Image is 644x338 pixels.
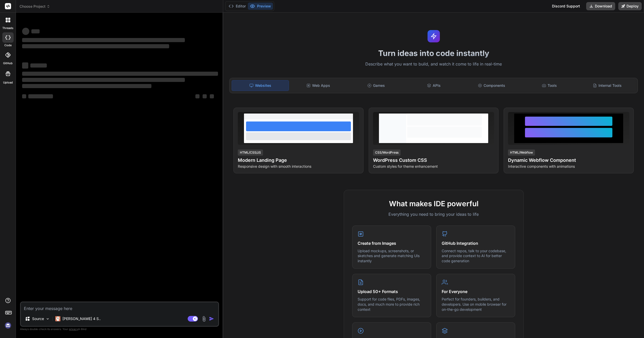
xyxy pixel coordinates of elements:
h4: Modern Landing Page [238,157,359,164]
h4: For Everyone [442,288,510,295]
button: Preview [248,3,273,10]
span: ‌ [203,94,207,98]
span: ‌ [30,63,47,68]
span: ‌ [195,94,199,98]
div: CSS/WordPress [373,149,401,156]
p: Responsive design with smooth interactions [238,164,359,169]
div: Games [348,80,405,91]
span: privacy [69,327,78,331]
span: ‌ [22,72,218,76]
h4: Upload 50+ Formats [358,288,426,295]
div: Web Apps [290,80,347,91]
span: ‌ [28,94,53,98]
span: ‌ [22,84,151,88]
img: Claude 4 Sonnet [55,316,60,321]
span: ‌ [22,94,26,98]
button: Download [586,2,615,10]
p: Everything you need to bring your ideas to life [352,211,515,217]
div: HTML/Webflow [508,149,535,156]
div: Websites [232,80,289,91]
p: Upload mockups, screenshots, or sketches and generate matching UIs instantly [358,248,426,264]
p: Describe what you want to build, and watch it come to life in real-time [226,61,641,68]
label: code [4,43,12,48]
p: Connect repos, talk to your codebase, and provide context to AI for better code generation [442,248,510,264]
p: [PERSON_NAME] 4 S.. [62,316,101,321]
h4: GitHub Integration [442,240,510,246]
button: Editor [226,3,248,10]
div: APIs [405,80,462,91]
span: ‌ [22,44,169,48]
img: Pick Models [46,317,50,321]
label: Upload [3,80,13,85]
h4: Create from Images [358,240,426,246]
span: Choose Project [20,4,50,9]
span: ‌ [22,38,185,42]
h1: Turn ideas into code instantly [226,49,641,58]
h4: WordPress Custom CSS [373,157,494,164]
p: Support for code files, PDFs, images, docs, and much more to provide rich context [358,297,426,312]
p: Always double-check its answers. Your in Bind [20,327,219,332]
p: Perfect for founders, builders, and developers. Use on mobile browser for on-the-go development [442,297,510,312]
span: ‌ [210,94,214,98]
p: Interactive components with animations [508,164,629,169]
p: Source [32,316,44,321]
label: GitHub [3,61,13,65]
span: ‌ [22,62,28,69]
span: ‌ [22,28,29,35]
div: Tools [521,80,578,91]
img: attachment [201,316,207,322]
button: Deploy [618,2,642,10]
img: icon [209,316,214,321]
h2: What makes IDE powerful [352,198,515,209]
span: ‌ [22,78,185,82]
div: Components [463,80,520,91]
div: HTML/CSS/JS [238,149,263,156]
img: signin [4,321,12,330]
span: ‌ [31,29,40,33]
div: Internal Tools [579,80,636,91]
h4: Dynamic Webflow Component [508,157,629,164]
label: threads [2,26,13,30]
p: Custom styles for theme enhancement [373,164,494,169]
div: Discord Support [549,2,583,10]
